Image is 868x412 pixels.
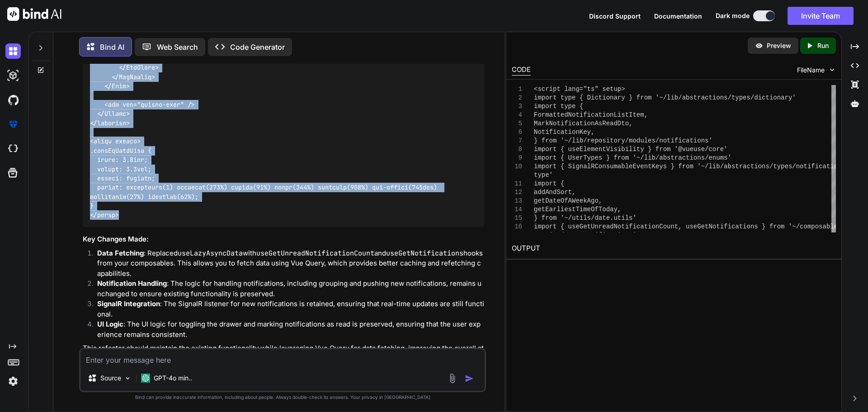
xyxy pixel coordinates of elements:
[797,66,825,75] span: FileName
[512,65,531,76] div: CODE
[512,205,522,214] div: 14
[512,145,522,154] div: 8
[724,94,796,101] span: s/types/dictionary'
[534,206,621,213] span: getEarliestTimeOfToday,
[5,68,21,83] img: darkAi-studio
[512,85,522,94] div: 1
[97,320,123,328] strong: UI Logic
[157,42,198,52] p: Web Search
[97,248,484,279] p: : Replaced with and hooks from your composables. This allows you to fetch data using Vue Query, w...
[788,7,854,25] button: Invite Team
[534,146,724,153] span: import { useElementVisibility } from '@vueuse/core
[534,189,576,196] span: addAndSort,
[654,11,702,21] button: Documentation
[230,42,285,52] p: Code Generator
[512,162,522,171] div: 10
[97,249,144,257] strong: Data Fetching
[589,11,641,21] button: Discord Support
[512,128,522,137] div: 6
[534,171,553,179] span: type'
[724,163,849,170] span: abstractions/types/notifications.
[512,137,522,145] div: 7
[534,103,583,110] span: import type {
[512,214,522,223] div: 15
[767,41,791,50] p: Preview
[5,43,21,59] img: darkChat
[654,12,702,20] span: Documentation
[447,373,458,384] img: attachment
[97,279,484,299] p: : The logic for handling notifications, including grouping and pushing new notifications, remains...
[100,374,121,383] p: Source
[534,94,724,101] span: import type { Dictionary } from '~/lib/abstraction
[506,238,841,259] h2: OUTPUT
[534,128,594,136] span: NotificationKey,
[512,94,522,102] div: 2
[534,120,632,127] span: MarkNotificationAsReadDto,
[124,374,132,382] img: Pick Models
[7,7,61,21] img: Bind AI
[512,102,522,111] div: 3
[97,319,484,340] p: : The UI logic for toggling the drawer and marking notifications as read is preserved, ensuring t...
[100,42,124,52] p: Bind AI
[534,232,637,239] span: queries/nova-notifications'
[178,249,243,258] code: useLazyAsyncData
[724,154,731,161] span: s'
[512,180,522,188] div: 11
[141,374,150,383] img: GPT-4o mini
[534,197,602,204] span: getDateOfAWeekAgo,
[817,41,829,50] p: Run
[589,12,641,20] span: Discord Support
[512,197,522,205] div: 13
[512,154,522,162] div: 9
[5,117,21,132] img: premium
[534,223,724,230] span: import { useGetUnreadNotificationCount, useGetNoti
[512,223,522,231] div: 16
[5,92,21,108] img: githubDark
[5,141,21,156] img: cloudideIcon
[512,119,522,128] div: 5
[534,154,724,161] span: import { UserTypes } from '~/lib/abstractions/enum
[154,374,192,383] p: GPT-4o min..
[534,85,625,93] span: <script lang="ts" setup>
[512,188,522,197] div: 12
[724,223,845,230] span: fications } from '~/composables/
[97,299,160,308] strong: SignalR Integration
[5,374,21,389] img: settings
[256,249,374,258] code: useGetUnreadNotificationCount
[97,299,484,319] p: : The SignalR listener for new notifications is retained, ensuring that real-time updates are sti...
[83,343,484,364] p: This refactor should maintain the existing functionality while leveraging Vue Query for data fetc...
[534,111,648,118] span: FormattedNotificationListItem,
[755,42,763,50] img: preview
[716,11,750,20] span: Dark mode
[724,146,727,153] span: '
[534,163,724,170] span: import { SignalRConsumableEventKeys } from '~/lib/
[465,374,474,383] img: icon
[828,66,836,74] img: chevron down
[97,279,167,288] strong: Notification Handling
[534,137,712,144] span: } from '~/lib/repository/modules/notifications'
[79,394,486,401] p: Bind can provide inaccurate information, including about people. Always double-check its answers....
[386,249,463,258] code: useGetNotifications
[534,214,637,222] span: } from '~/utils/date.utils'
[534,180,564,187] span: import {
[512,111,522,119] div: 4
[83,234,484,245] h3: Key Changes Made:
